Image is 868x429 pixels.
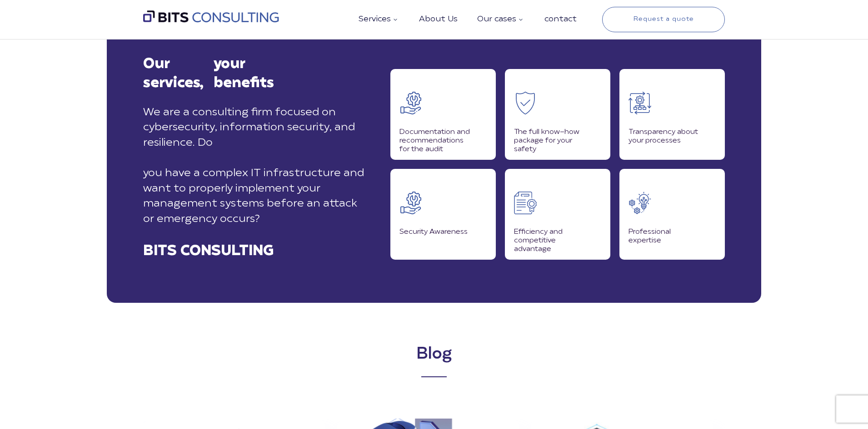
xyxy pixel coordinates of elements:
font: Services [359,15,391,24]
img: Efficiency and competitive advantage [514,192,537,214]
a: Request a quote [602,7,725,32]
a: contact [544,15,577,24]
img: Professional expertise [629,192,651,214]
font: Efficiency and competitive advantage [514,228,563,253]
img: Transparency about your processes [629,92,651,114]
font: Our cases [477,15,516,24]
font: We are a consulting firm focused on cybersecurity, information security, and resilience. Do [143,107,355,148]
font: Transparency about your processes [629,128,698,144]
font: your benefits [214,57,274,91]
img: Documentation and recommendations for the audit [399,92,422,114]
font: Professional expertise [629,228,671,244]
font: BITS CONSULTING [143,244,274,259]
img: The full know-how package for your safety [514,92,537,114]
img: Security Awareness [399,192,422,214]
font: Our services, [143,57,204,91]
a: Services [359,15,399,24]
font: Security Awareness [399,228,468,236]
font: Documentation and recommendations for the audit [399,128,470,153]
font: Blog [416,346,452,363]
a: About Us [419,15,458,24]
font: Request a quote [634,16,694,23]
font: The full know-how package for your safety [514,128,579,153]
font: you have a complex IT infrastructure and want to properly implement your management systems befor... [143,168,364,225]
